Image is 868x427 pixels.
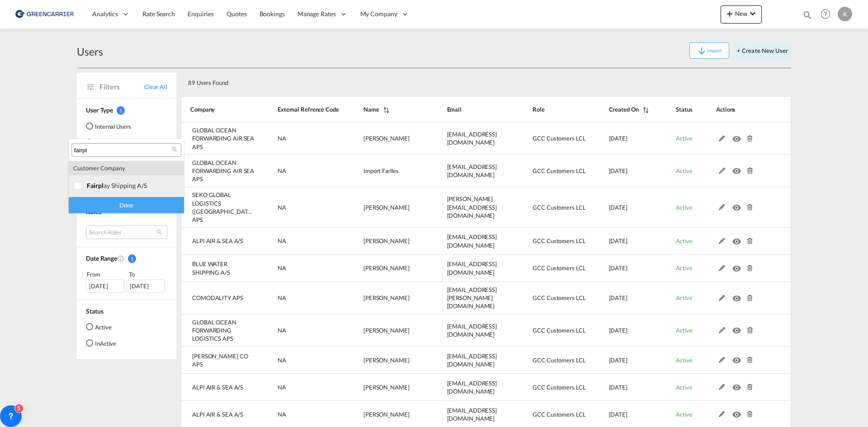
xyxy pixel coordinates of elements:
div: customer company [69,161,184,175]
div: Done [69,197,184,213]
span: fairpl [87,182,104,189]
input: Search Users [74,146,171,155]
div: <span class="highlightedText">fairpl</span>ay shipping a/s [87,182,158,189]
md-icon: icon-magnify [171,146,178,153]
